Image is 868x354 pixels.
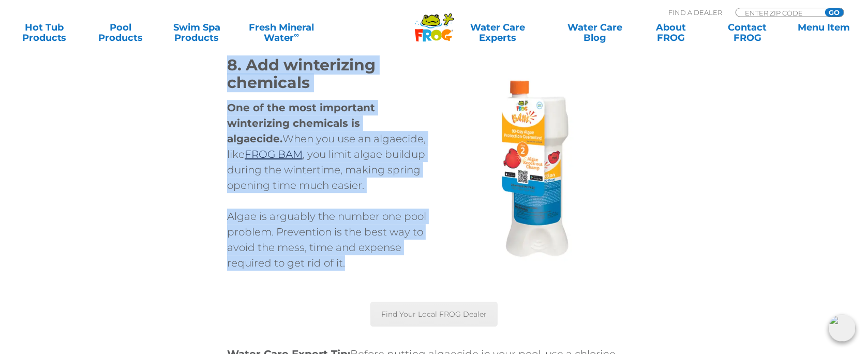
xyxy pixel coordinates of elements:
[790,22,858,43] a: Menu Item
[227,100,434,193] p: When you use an algaecide, like , you limit algae buildup during the wintertime, making spring op...
[637,22,705,43] a: AboutFROG
[227,56,434,92] h1: 8. Add winterizing chemicals
[245,148,303,160] a: FROG BAM
[227,101,375,145] strong: One of the most important winterizing chemicals is algaecide.
[829,315,856,342] img: openIcon
[744,8,814,17] input: Zip Code Form
[86,22,154,43] a: PoolProducts
[434,73,641,263] img: FROG BAM bottle
[163,22,231,43] a: Swim SpaProducts
[10,22,78,43] a: Hot TubProducts
[294,31,299,39] sup: ∞
[370,302,498,327] a: Find Your Local FROG Dealer
[227,209,434,271] p: Algae is arguably the number one pool problem. Prevention is the best way to avoid the mess, time...
[825,8,844,17] input: GO
[442,22,552,43] a: Water CareExperts
[668,8,722,17] p: Find A Dealer
[714,22,782,43] a: ContactFROG
[239,22,324,43] a: Fresh MineralWater∞
[561,22,629,43] a: Water CareBlog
